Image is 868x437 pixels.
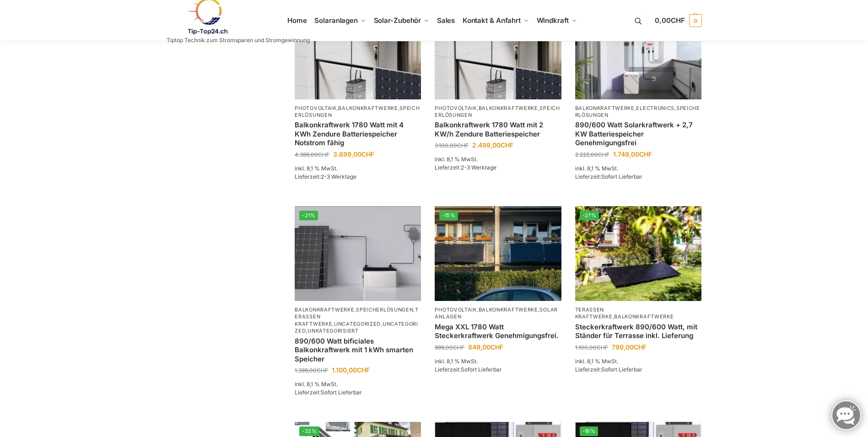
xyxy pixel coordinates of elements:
[575,366,642,373] span: Lieferzeit:
[334,321,381,327] a: Uncategorized
[614,313,674,320] a: Balkonkraftwerke
[598,151,609,158] span: CHF
[295,5,421,99] a: -11%Zendure-solar-flow-Batteriespeicher für Balkonkraftwerke
[689,14,702,27] span: 0
[167,38,310,43] p: Tiptop Technik zum Stromsparen und Stromgewinnung
[435,206,561,301] img: 2 Balkonkraftwerke
[575,164,701,173] p: inkl. 8,1 % MwSt.
[435,366,502,373] span: Lieferzeit:
[468,343,503,351] bdi: 849,00
[332,366,370,374] bdi: 1.100,00
[295,5,421,99] img: Zendure-solar-flow-Batteriespeicher für Balkonkraftwerke
[295,105,420,118] a: Speicherlösungen
[575,344,608,351] bdi: 1.100,00
[655,16,685,25] span: 0,00
[597,344,608,351] span: CHF
[501,141,513,149] span: CHF
[435,164,496,171] span: Lieferzeit:
[295,173,356,180] span: Lieferzeit:
[317,367,328,374] span: CHF
[435,105,561,119] p: , ,
[601,173,642,180] span: Sofort Lieferbar
[613,150,652,158] bdi: 1.749,00
[575,322,701,340] a: Steckerkraftwerk 890/600 Watt, mit Ständer für Terrasse inkl. Lieferung
[461,366,502,373] span: Sofort Lieferbar
[437,16,455,25] span: Sales
[479,306,538,313] a: Balkonkraftwerke
[435,5,561,99] a: -19%Zendure-solar-flow-Batteriespeicher für Balkonkraftwerke
[472,141,513,149] bdi: 2.499,00
[575,306,613,320] a: Terassen Kraftwerke
[295,337,421,364] a: 890/600 Watt bificiales Balkonkraftwerk mit 1 kWh smarten Speicher
[575,206,701,301] img: Steckerkraftwerk 890/600 Watt, mit Ständer für Terrasse inkl. Lieferung
[435,322,561,340] a: Mega XXL 1780 Watt Steckerkraftwerk Genehmigungsfrei.
[361,150,374,158] span: CHF
[295,306,354,313] a: Balkonkraftwerke
[435,142,469,149] bdi: 3.100,00
[634,343,647,351] span: CHF
[318,151,329,158] span: CHF
[575,206,701,301] a: -27%Steckerkraftwerk 890/600 Watt, mit Ständer für Terrasse inkl. Lieferung
[461,164,496,171] span: 2-3 Werktage
[295,120,421,147] a: Balkonkraftwerk 1780 Watt mit 4 KWh Zendure Batteriespeicher Notstrom fähig
[575,151,609,158] bdi: 2.222,00
[575,173,642,180] span: Lieferzeit:
[374,16,421,25] span: Solar-Zubehör
[295,306,421,335] p: , , , , ,
[435,120,561,138] a: Balkonkraftwerk 1780 Watt mit 2 KW/h Zendure Batteriespeicher
[575,357,701,366] p: inkl. 8,1 % MwSt.
[307,328,359,334] a: Unkategorisiert
[356,306,413,313] a: Speicherlösungen
[435,206,561,301] a: -15%2 Balkonkraftwerke
[295,206,421,301] img: ASE 1000 Batteriespeicher
[435,306,558,320] a: Solaranlagen
[575,105,635,111] a: Balkonkraftwerke
[453,344,464,351] span: CHF
[537,16,569,25] span: Windkraft
[639,150,652,158] span: CHF
[636,105,674,111] a: Electronics
[295,151,329,158] bdi: 4.399,00
[671,16,685,25] span: CHF
[333,150,374,158] bdi: 3.899,00
[491,343,503,351] span: CHF
[321,173,356,180] span: 2-3 Werktage
[479,105,538,111] a: Balkonkraftwerke
[612,343,647,351] bdi: 799,00
[435,306,561,321] p: , ,
[575,5,701,99] img: Steckerkraftwerk mit 2,7kwh-Speicher
[295,321,418,334] a: Uncategorized
[295,380,421,388] p: inkl. 8,1 % MwSt.
[435,155,561,164] p: inkl. 8,1 % MwSt.
[295,105,336,111] a: Photovoltaik
[575,120,701,147] a: 890/600 Watt Solarkraftwerk + 2,7 KW Batteriespeicher Genehmigungsfrei
[435,306,476,313] a: Photovoltaik
[457,142,469,149] span: CHF
[295,306,419,327] a: Terassen Kraftwerke
[463,16,521,25] span: Kontakt & Anfahrt
[295,206,421,301] a: -21%ASE 1000 Batteriespeicher
[357,366,370,374] span: CHF
[575,306,701,321] p: ,
[321,389,362,396] span: Sofort Lieferbar
[295,367,328,374] bdi: 1.399,00
[435,357,561,366] p: inkl. 8,1 % MwSt.
[435,105,476,111] a: Photovoltaik
[575,105,700,118] a: Speicherlösungen
[601,366,642,373] span: Sofort Lieferbar
[295,164,421,173] p: inkl. 8,1 % MwSt.
[655,7,701,34] a: 0,00CHF 0
[575,105,701,119] p: , ,
[435,5,561,99] img: Zendure-solar-flow-Batteriespeicher für Balkonkraftwerke
[435,344,464,351] bdi: 999,00
[435,105,560,118] a: Speicherlösungen
[314,16,358,25] span: Solaranlagen
[295,389,362,396] span: Lieferzeit:
[575,5,701,99] a: -21%Steckerkraftwerk mit 2,7kwh-Speicher
[338,105,398,111] a: Balkonkraftwerke
[295,105,421,119] p: , ,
